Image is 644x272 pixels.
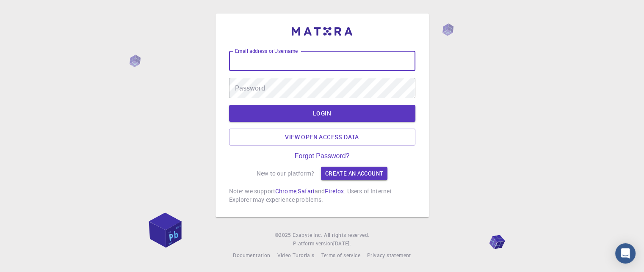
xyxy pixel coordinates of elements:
[275,231,293,239] span: © 2025
[235,47,298,55] label: Email address or Username
[277,251,314,260] a: Video Tutorials
[615,243,636,264] div: Open Intercom Messenger
[293,231,322,238] span: Exabyte Inc.
[233,252,270,258] span: Documentation
[257,169,314,178] p: New to our platform?
[321,167,387,180] a: Create an account
[367,252,411,258] span: Privacy statement
[333,240,351,247] span: [DATE] .
[321,251,360,260] a: Terms of service
[325,187,344,195] a: Firefox
[233,251,270,260] a: Documentation
[229,187,415,204] p: Note: we support , and . Users of Internet Explorer may experience problems.
[293,231,322,239] a: Exabyte Inc.
[324,231,369,239] span: All rights reserved.
[293,239,333,248] span: Platform version
[229,129,415,146] a: View open access data
[295,152,350,160] a: Forgot Password?
[298,187,315,195] a: Safari
[229,105,415,122] button: LOGIN
[275,187,296,195] a: Chrome
[333,239,351,248] a: [DATE].
[321,252,360,258] span: Terms of service
[277,252,314,258] span: Video Tutorials
[367,251,411,260] a: Privacy statement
